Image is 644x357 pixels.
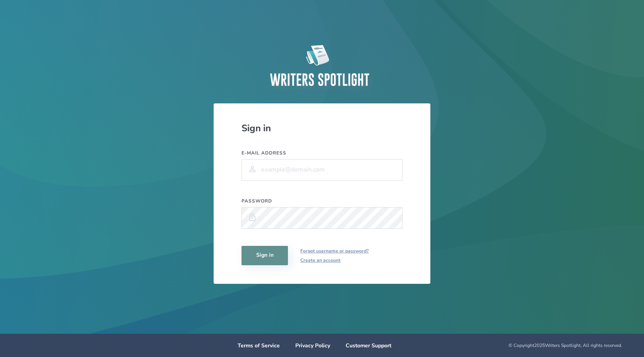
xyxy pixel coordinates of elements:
a: Customer Support [346,342,391,349]
label: Password [241,198,402,204]
a: Create an account [300,256,369,265]
div: Sign in [241,122,402,134]
button: Sign in [241,246,288,265]
label: E-mail address [241,150,402,156]
a: Terms of Service [238,342,280,349]
a: Privacy Policy [295,342,330,349]
div: © Copyright 2025 Writers Spotlight, All rights reserved. [417,342,622,348]
a: Forgot username or password? [300,246,369,256]
input: example@domain.com [241,159,402,181]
